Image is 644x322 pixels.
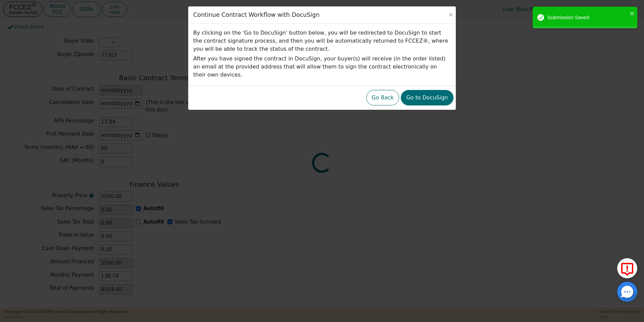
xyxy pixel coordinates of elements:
[366,90,399,105] button: Go Back
[193,55,451,79] p: After you have signed the contract in DocuSign, your buyer(s) will receive (in the order listed) ...
[617,258,637,278] button: Report Error to FCC
[447,11,454,18] button: Close
[547,14,628,21] div: Submission Saved
[401,90,453,105] button: Go to DocuSign
[193,29,451,53] p: By clicking on the 'Go to DocuSign' button below, you will be redirected to DocuSign to start the...
[193,11,320,18] h3: Continue Contract Workflow with DocuSign
[630,9,635,17] button: close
